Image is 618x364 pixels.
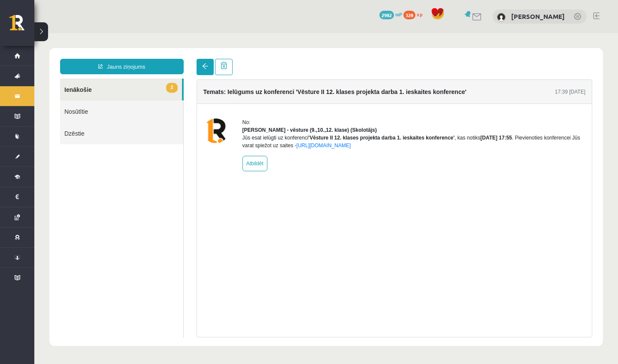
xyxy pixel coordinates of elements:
div: 17:39 [DATE] [521,55,551,63]
a: Jauns ziņojums [26,26,149,41]
img: Kristīna Kižlo - vēsture (9.,10.,12. klase) [169,85,194,110]
a: Nosūtītie [26,67,149,89]
h4: Temats: Ielūgums uz konferenci 'Vēsture II 12. klases projekta darba 1. ieskaites konference' [169,55,432,62]
a: 2Ienākošie [26,45,148,67]
span: 328 [403,11,415,19]
div: No: [208,85,551,93]
a: Rīgas 1. Tālmācības vidusskola [9,15,34,36]
b: [DATE] 17:55 [446,102,478,108]
span: xp [417,11,422,18]
span: mP [395,11,402,18]
a: [PERSON_NAME] [511,12,565,21]
strong: [PERSON_NAME] - vēsture (9.,10.,12. klase) (Skolotājs) [208,94,342,100]
a: Atbildēt [208,123,233,138]
span: 2982 [379,11,394,19]
span: 2 [132,50,143,60]
div: Jūs esat ielūgti uz konferenci , kas notiks . Pievienoties konferencei Jūs varat spiežot uz saites - [208,101,551,116]
a: [URL][DOMAIN_NAME] [262,109,317,115]
a: 328 xp [403,11,427,18]
b: 'Vēsture II 12. klases projekta darba 1. ieskaites konference' [274,102,421,108]
img: Gunita Juškeviča [497,13,506,21]
a: 2982 mP [379,11,402,18]
a: Dzēstie [26,89,149,111]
